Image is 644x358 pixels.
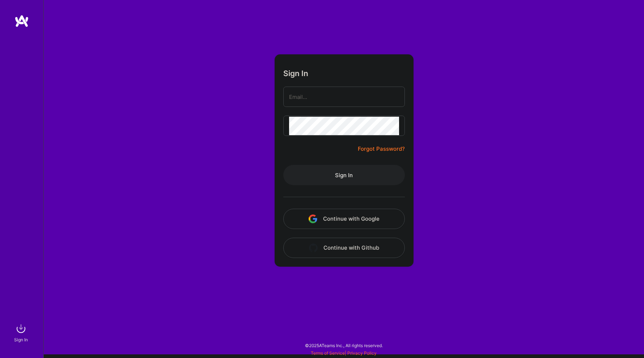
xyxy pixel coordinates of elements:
a: Terms of Service [311,350,345,356]
img: icon [309,215,317,223]
a: sign inSign In [15,321,28,344]
input: Email... [289,88,399,106]
button: Sign In [283,165,405,185]
img: sign in [14,321,28,336]
img: logo [14,14,29,28]
div: Sign In [14,336,28,344]
button: Continue with Github [283,238,405,258]
button: Continue with Google [283,209,405,229]
a: Forgot Password? [358,145,405,153]
div: © 2025 ATeams Inc., All rights reserved. [43,336,644,354]
img: icon [309,243,318,252]
span: | [311,350,377,356]
a: Privacy Policy [347,350,377,356]
h3: Sign In [283,69,308,78]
